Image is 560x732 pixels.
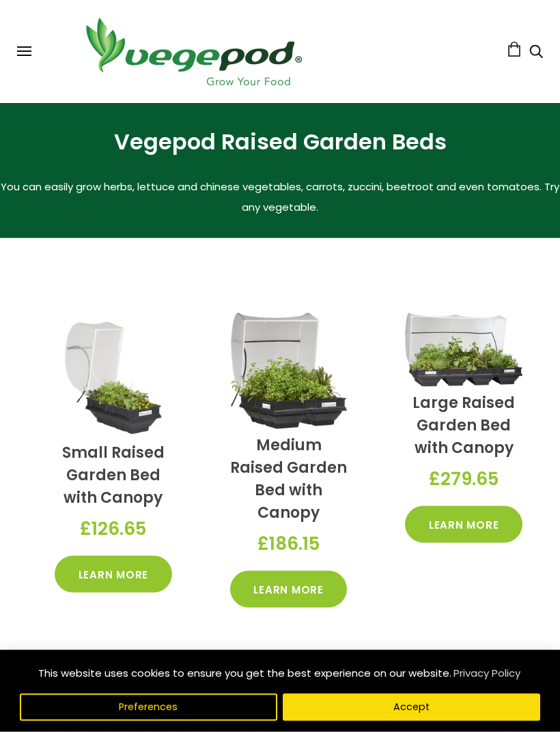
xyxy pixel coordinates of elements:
[230,571,348,608] a: Learn More
[74,14,313,89] img: Vegepod
[38,666,451,680] span: This website uses cookies to ensure you get the best experience on our website.
[55,556,172,593] a: Learn More
[230,313,348,429] img: Medium Raised Garden Bed with Canopy
[62,442,165,508] a: Small Raised Garden Bed with Canopy
[20,694,277,721] button: Preferences
[109,124,451,159] h2: Vegepod Raised Garden Beds
[405,313,522,386] img: Large Raised Garden Bed with Canopy
[55,509,172,549] div: £126.65
[412,392,515,458] a: Large Raised Garden Bed with Canopy
[451,661,522,686] a: Privacy Policy (opens in a new tab)
[230,435,347,523] a: Medium Raised Garden Bed with Canopy
[405,459,522,499] div: £279.65
[55,313,172,436] img: Small Raised Garden Bed with Canopy
[529,46,543,60] a: Search
[230,524,348,564] div: £186.15
[405,506,522,543] a: Learn More
[283,694,540,721] button: Accept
